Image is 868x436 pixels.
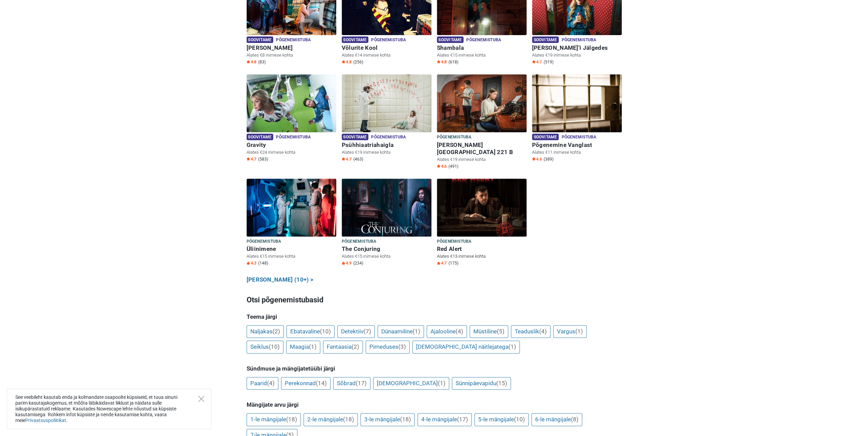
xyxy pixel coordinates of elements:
a: Üliinimene Põgenemistuba Üliinimene Alates €15 inimese kohta Star4.3 (148) [247,179,336,268]
span: (491) [448,164,458,169]
span: (2) [352,343,359,350]
img: Star [247,60,250,63]
span: (175) [448,260,458,266]
span: (1) [309,343,317,350]
p: Alates €19 inimese kohta [342,149,431,155]
img: The Conjuring [342,179,431,237]
span: 4.7 [342,156,352,162]
img: Star [342,60,345,63]
h6: Red Alert [437,245,527,253]
span: (148) [258,260,268,266]
span: (1) [438,380,445,387]
img: Star [342,261,345,265]
span: 4.6 [437,164,447,169]
span: 4.9 [342,260,352,266]
a: Pimeduses(3) [366,341,410,354]
span: (256) [353,59,363,65]
span: Soovitame [247,36,274,43]
a: [PERSON_NAME] (10+) > [247,275,314,284]
a: Baker Street 221 B Põgenemistuba [PERSON_NAME][GEOGRAPHIC_DATA] 221 B Alates €19 inimese kohta St... [437,74,527,170]
h5: Teema järgi [247,313,622,320]
a: Ebatavaline(10) [286,325,335,338]
span: (3) [398,343,406,350]
img: Star [437,164,440,168]
span: (4) [456,328,463,335]
span: (1) [509,343,516,350]
h6: The Conjuring [342,245,431,253]
p: Alates €8 inimese kohta [247,52,336,58]
h3: Otsi põgenemistubasid [247,295,622,305]
a: [DEMOGRAPHIC_DATA](1) [373,377,449,390]
a: Privaatsuspoliitikat [25,418,66,423]
span: Põgenemistuba [371,134,406,141]
span: 4.8 [342,59,352,65]
span: Põgenemistuba [247,238,281,245]
span: Põgenemistuba [466,36,501,44]
a: Paarid(4) [247,377,278,390]
span: (7) [364,328,371,335]
h6: Üliinimene [247,245,336,253]
span: (234) [353,260,363,266]
span: (583) [258,156,268,162]
span: 4.7 [437,260,447,266]
span: 4.3 [247,260,256,266]
span: (10) [269,343,280,350]
img: Red Alert [437,179,527,237]
a: Vargus(1) [553,325,587,338]
h6: Psühhiaatriahaigla [342,141,431,149]
span: 4.8 [247,59,256,65]
p: Alates €14 inimese kohta [342,52,431,58]
span: (1) [413,328,420,335]
a: 4-le mängijale(17) [417,413,472,426]
span: (4) [267,380,275,387]
a: Põgenemine Vanglast Soovitame Põgenemistuba Põgenemine Vanglast Alates €11 inimese kohta Star4.6 ... [532,74,622,163]
a: Teaduslik(4) [511,325,550,338]
span: Põgenemistuba [371,36,406,44]
h5: Sündmuse ja mängijatetüübi järgi [247,365,622,372]
a: Maagia(1) [286,341,320,354]
a: 3-le mängijale(18) [361,413,415,426]
h6: Põgenemine Vanglast [532,141,622,149]
span: Põgenemistuba [561,134,596,141]
span: Soovitame [247,134,274,140]
span: 4.7 [532,59,542,65]
img: Star [437,60,440,63]
span: (10) [514,416,525,423]
p: Alates €15 inimese kohta [342,253,431,259]
button: Close [198,396,204,402]
span: Põgenemistuba [276,36,311,44]
span: Soovitame [342,36,369,43]
a: Red Alert Põgenemistuba Red Alert Alates €13 inimese kohta Star4.7 (175) [437,179,527,268]
img: Star [247,261,250,265]
img: Psühhiaatriahaigla [342,74,431,132]
h6: [PERSON_NAME]'i Jälgedes [532,44,622,51]
h5: Mängijate arvu järgi [247,401,622,408]
a: 5-le mängijale(10) [474,413,529,426]
img: Star [437,261,440,265]
span: (10) [320,328,331,335]
p: Alates €15 inimese kohta [437,52,527,58]
img: Põgenemine Vanglast [532,74,622,132]
a: 1-le mängijale(18) [247,413,301,426]
a: Ajalooline(4) [427,325,467,338]
span: Põgenemistuba [276,134,311,141]
span: (618) [448,59,458,65]
span: (83) [258,59,266,65]
img: Star [247,157,250,161]
span: Põgenemistuba [437,238,472,245]
h6: [PERSON_NAME] [247,44,336,51]
a: The Conjuring Põgenemistuba The Conjuring Alates €15 inimese kohta Star4.9 (234) [342,179,431,268]
img: Star [532,60,535,63]
a: Psühhiaatriahaigla Soovitame Põgenemistuba Psühhiaatriahaigla Alates €19 inimese kohta Star4.7 (463) [342,74,431,163]
p: Alates €24 inimese kohta [247,149,336,155]
span: 4.6 [532,156,542,162]
a: Sünnipäevapidu(15) [452,377,511,390]
span: (15) [496,380,507,387]
a: Müstiline(5) [470,325,508,338]
span: (389) [544,156,554,162]
img: Star [342,157,345,161]
p: Alates €15 inimese kohta [247,253,336,259]
span: Põgenemistuba [342,238,377,245]
a: Detektiiv(7) [337,325,375,338]
p: Alates €19 inimese kohta [532,52,622,58]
